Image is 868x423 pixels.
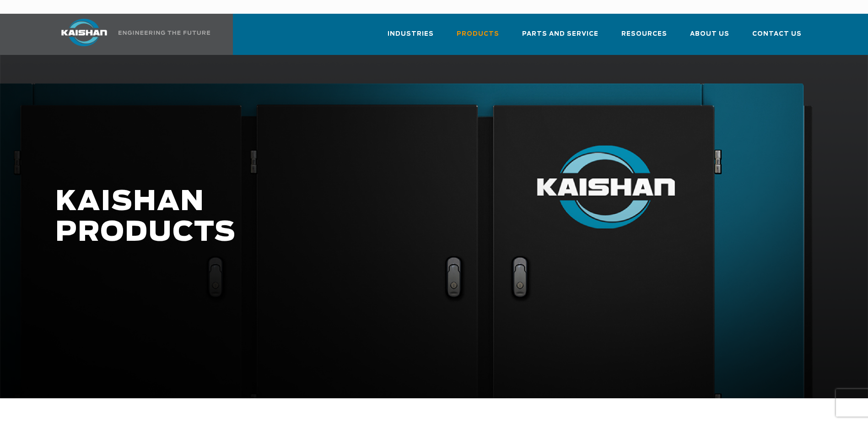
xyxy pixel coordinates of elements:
[457,22,499,53] a: Products
[50,14,212,55] a: Kaishan USA
[690,22,729,53] a: About Us
[388,29,434,39] span: Industries
[457,29,499,39] span: Products
[50,19,119,46] img: kaishan logo
[621,22,667,53] a: Resources
[55,187,685,248] h1: KAISHAN PRODUCTS
[752,22,802,53] a: Contact Us
[119,31,210,35] img: Engineering the future
[522,29,598,39] span: Parts and Service
[690,29,729,39] span: About Us
[388,22,434,53] a: Industries
[752,29,802,39] span: Contact Us
[522,22,598,53] a: Parts and Service
[621,29,667,39] span: Resources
